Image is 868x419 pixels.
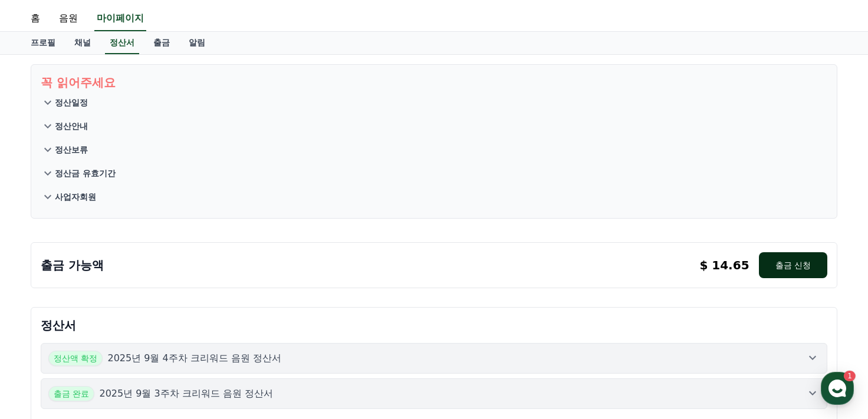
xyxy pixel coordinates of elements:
[21,6,50,31] a: 홈
[55,167,116,179] p: 정산금 유효기간
[179,32,215,54] a: 알림
[37,339,44,348] span: 홈
[152,321,226,351] a: 설정
[99,387,273,401] p: 2025년 9월 3주차 크리워드 음원 정산서
[55,120,88,132] p: 정산안내
[55,191,96,203] p: 사업자회원
[55,97,88,108] p: 정산일정
[65,32,100,54] a: 채널
[41,185,827,209] button: 사업자회원
[182,339,196,348] span: 설정
[41,91,827,114] button: 정산일정
[699,257,749,273] p: $ 14.65
[48,386,94,401] span: 출금 완료
[50,6,87,31] a: 음원
[120,321,124,330] span: 1
[41,317,827,334] p: 정산서
[4,321,78,351] a: 홈
[41,343,827,374] button: 정산액 확정 2025년 9월 4주차 크리워드 음원 정산서
[41,114,827,138] button: 정산안내
[105,32,139,54] a: 정산서
[21,32,65,54] a: 프로필
[144,32,179,54] a: 출금
[55,144,88,156] p: 정산보류
[78,321,152,351] a: 1대화
[41,378,827,409] button: 출금 완료 2025년 9월 3주차 크리워드 음원 정산서
[41,74,827,91] p: 꼭 읽어주세요
[48,351,103,366] span: 정산액 확정
[41,161,827,185] button: 정산금 유효기간
[41,257,104,273] p: 출금 가능액
[759,252,827,278] button: 출금 신청
[41,138,827,161] button: 정산보류
[108,339,122,349] span: 대화
[94,6,146,31] a: 마이페이지
[107,351,281,365] p: 2025년 9월 4주차 크리워드 음원 정산서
